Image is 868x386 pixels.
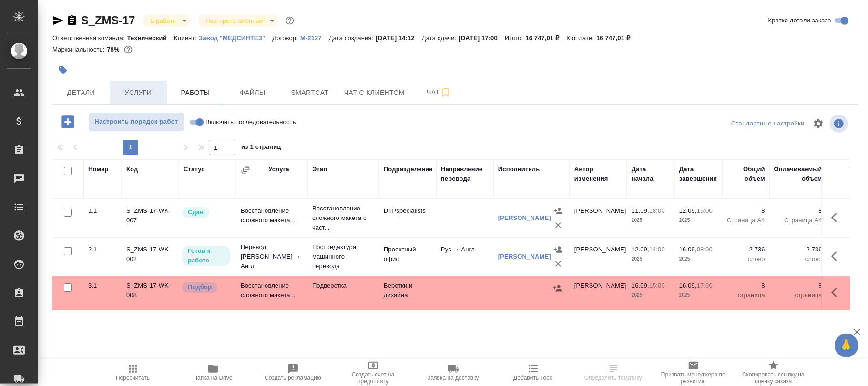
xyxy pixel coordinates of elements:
a: [PERSON_NAME] [498,253,551,260]
span: Пересчитать [116,375,150,381]
p: К оплате: [566,34,596,42]
div: Можно подбирать исполнителей [181,281,231,294]
p: 8 [775,281,822,291]
div: Автор изменения [574,165,622,184]
p: Страница А4 [775,216,822,225]
p: М-2127 [300,34,329,42]
button: Назначить [551,242,565,257]
div: Менеджер проверил работу исполнителя, передает ее на следующий этап [181,206,231,219]
td: [PERSON_NAME] [570,240,627,273]
td: S_ZMS-17-WK-002 [122,240,179,273]
p: Ответственная команда: [52,34,127,42]
button: Папка на Drive [173,359,253,386]
p: Клиент: [174,34,199,42]
div: Общий объем [727,165,765,184]
p: 8 [775,206,822,216]
p: слово [775,254,822,264]
button: Добавить работу [55,112,81,132]
span: Файлы [230,87,276,99]
div: Дата начала [632,165,670,184]
p: Сдан [188,208,204,217]
span: Определить тематику [584,375,642,381]
p: 15:00 [697,207,713,214]
div: В работе [143,14,190,27]
button: Удалить [551,257,565,271]
p: 2025 [632,291,670,300]
button: Скопировать ссылку для ЯМессенджера [52,15,64,26]
p: 16 747,01 ₽ [525,34,566,42]
div: Номер [88,165,109,174]
button: Призвать менеджера по развитию [654,359,734,386]
td: [PERSON_NAME] [570,276,627,310]
div: Услуга [268,165,289,174]
p: 16.09, [679,282,697,289]
div: Направление перевода [441,165,489,184]
span: Детали [58,87,104,99]
p: [DATE] 14:12 [376,34,422,42]
button: Заявка на доставку [413,359,493,386]
div: Подразделение [384,165,433,174]
div: Статус [184,165,205,174]
p: страница [775,291,822,300]
span: Кратко детали заказа [768,16,831,25]
span: Чат с клиентом [344,87,405,99]
div: Этап [312,165,327,174]
button: Создать счет на предоплату [333,359,413,386]
p: Итого: [505,34,525,42]
p: 2025 [679,254,717,264]
span: Чат [416,86,462,98]
td: Верстки и дизайна [379,276,436,310]
p: Дата создания: [329,34,376,42]
button: Доп статусы указывают на важность/срочность заказа [284,14,296,27]
button: 🙏 [835,334,858,357]
button: Здесь прячутся важные кнопки [826,206,848,229]
span: Настроить таблицу [807,112,830,135]
button: Добавить Todo [493,359,573,386]
span: Папка на Drive [194,375,233,381]
p: Готов к работе [188,246,225,265]
span: 🙏 [838,335,855,355]
button: Здесь прячутся важные кнопки [826,281,848,304]
p: 18:00 [649,207,665,214]
span: Заявка на доставку [427,375,479,381]
span: Создать счет на предоплату [339,371,408,385]
td: S_ZMS-17-WK-007 [122,201,179,235]
button: Создать рекламацию [253,359,333,386]
div: 2.1 [88,245,117,254]
p: Технический [127,34,174,42]
p: 8 [727,206,765,216]
p: [DATE] 17:00 [459,34,505,42]
button: Скопировать ссылку на оценку заказа [734,359,814,386]
td: Перевод [PERSON_NAME] → Англ [236,238,307,276]
button: Постпретензионный [203,17,266,25]
p: 11.09, [632,207,649,214]
div: Исполнитель может приступить к работе [181,245,231,267]
p: Страница А4 [727,216,765,225]
button: Добавить тэг [52,60,73,81]
span: Посмотреть информацию [830,115,850,133]
div: split button [729,116,807,131]
p: Постредактура машинного перевода [312,242,374,271]
span: из 1 страниц [241,141,281,155]
div: Исполнитель [498,165,540,174]
button: Определить тематику [573,359,654,386]
p: 14:00 [649,246,665,253]
td: Восстановление сложного макета... [236,276,307,310]
td: Рус → Англ [436,240,493,273]
span: Добавить Todo [513,375,552,381]
td: [PERSON_NAME] [570,201,627,235]
span: Настроить порядок работ [94,116,179,127]
td: S_ZMS-17-WK-008 [122,276,179,310]
p: 2 736 [775,245,822,254]
button: Пересчитать [93,359,173,386]
p: 08:00 [697,246,713,253]
span: Скопировать ссылку на оценку заказа [739,371,808,385]
p: Восстановление сложного макета с част... [312,204,374,232]
p: 2 736 [727,245,765,254]
p: Завод "МЕДСИНТЕЗ" [199,34,272,42]
button: Назначить [551,204,565,218]
button: Скопировать ссылку [66,15,78,26]
p: 12.09, [632,246,649,253]
button: Удалить [551,218,565,232]
button: 3006.88 RUB; [122,43,134,56]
